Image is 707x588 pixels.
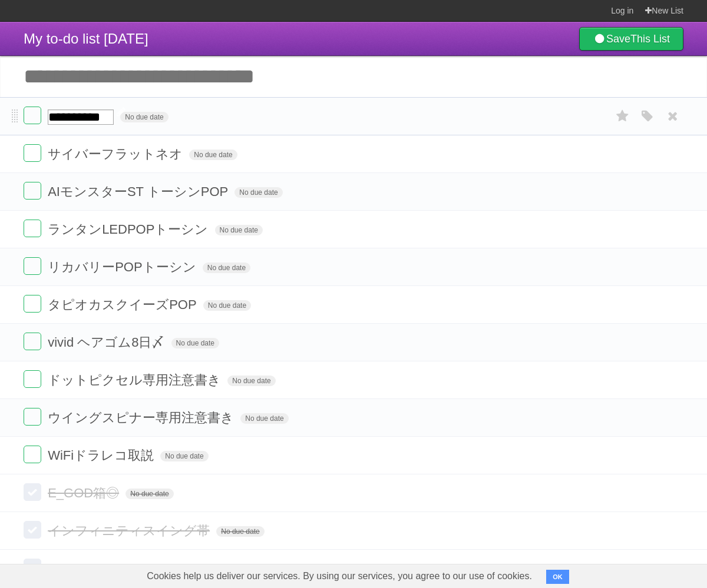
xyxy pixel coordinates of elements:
span: No due date [160,451,208,461]
label: Done [24,107,41,124]
span: E_GOD箱◎ [48,486,122,500]
label: Done [24,446,41,463]
span: No due date [234,187,282,198]
a: SaveThis List [579,27,683,51]
span: No due date [203,300,251,311]
b: This List [630,33,670,45]
span: リカバリーPOPトーシン [48,260,199,274]
span: No due date [120,112,168,122]
button: OK [546,570,569,584]
label: Done [24,370,41,388]
span: インフィニティスイング帯 [48,523,213,538]
label: Star task [612,107,634,126]
label: Done [24,559,41,576]
span: No due date [215,225,263,235]
span: No due date [125,489,173,499]
span: WiFiドラレコ取説 [48,448,157,463]
span: No due date [227,376,275,386]
span: No due date [171,338,219,348]
span: AIモンスターST トーシンPOP [48,184,231,199]
label: Done [24,182,41,200]
label: Done [24,483,41,501]
span: ランタンLEDPOPトーシン [48,222,211,237]
label: Done [24,220,41,237]
span: ドットピクセル専用注意書き [48,373,224,387]
span: No due date [203,263,250,273]
span: vivid ヘアゴム8日〆 [48,335,167,350]
span: My to-do list [DATE] [24,31,148,46]
label: Done [24,333,41,350]
span: No due date [240,413,288,424]
label: Done [24,144,41,162]
label: Done [24,295,41,313]
span: GIGOアニマルスツールSP [48,561,210,576]
label: Done [24,408,41,426]
label: Done [24,257,41,275]
span: サイバーフラットネオ [48,147,186,161]
span: Cookies help us deliver our services. By using our services, you agree to our use of cookies. [135,564,544,588]
span: No due date [189,150,237,160]
label: Done [24,521,41,539]
span: ウイングスピナー専用注意書き [48,410,237,425]
span: タピオカスクイーズPOP [48,297,199,312]
span: No due date [216,526,264,537]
